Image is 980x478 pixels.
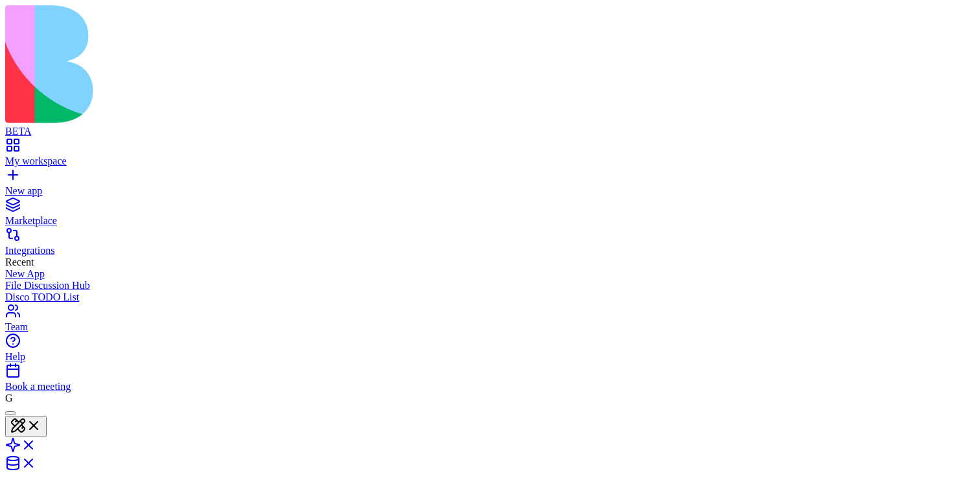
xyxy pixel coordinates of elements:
div: Book a meeting [5,381,975,393]
span: Recent [5,256,34,267]
span: G [5,393,13,404]
a: Book a meeting [5,369,975,393]
a: Help [5,339,975,363]
a: My workspace [5,144,975,167]
div: Help [5,351,975,363]
a: BETA [5,114,975,137]
a: New App [5,268,975,280]
div: Integrations [5,245,975,256]
a: Disco TODO List [5,291,975,303]
div: Team [5,321,975,333]
a: File Discussion Hub [5,280,975,291]
a: Marketplace [5,203,975,227]
a: Integrations [5,233,975,256]
div: New app [5,185,975,197]
div: Marketplace [5,215,975,227]
a: New app [5,174,975,197]
div: BETA [5,126,975,137]
img: logo [5,5,526,123]
a: Team [5,310,975,333]
div: My workspace [5,155,975,167]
